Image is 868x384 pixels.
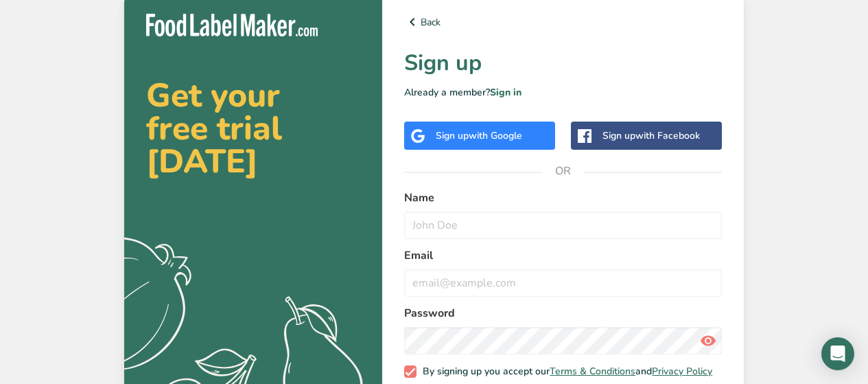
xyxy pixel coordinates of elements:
[417,365,713,378] span: By signing up you accept our and
[146,14,318,36] img: Food Label Maker
[550,365,635,378] a: Terms & Conditions
[404,247,722,264] label: Email
[404,269,722,297] input: email@example.com
[404,305,722,321] label: Password
[635,129,700,142] span: with Facebook
[146,79,360,178] h2: Get your free trial [DATE]
[436,128,522,143] div: Sign up
[404,190,722,206] label: Name
[404,47,722,80] h1: Sign up
[602,128,700,143] div: Sign up
[821,337,854,370] div: Open Intercom Messenger
[652,365,712,378] a: Privacy Policy
[404,212,722,239] input: John Doe
[469,129,522,142] span: with Google
[490,86,521,99] a: Sign in
[404,85,722,100] p: Already a member?
[543,150,584,192] span: OR
[404,14,722,30] a: Back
